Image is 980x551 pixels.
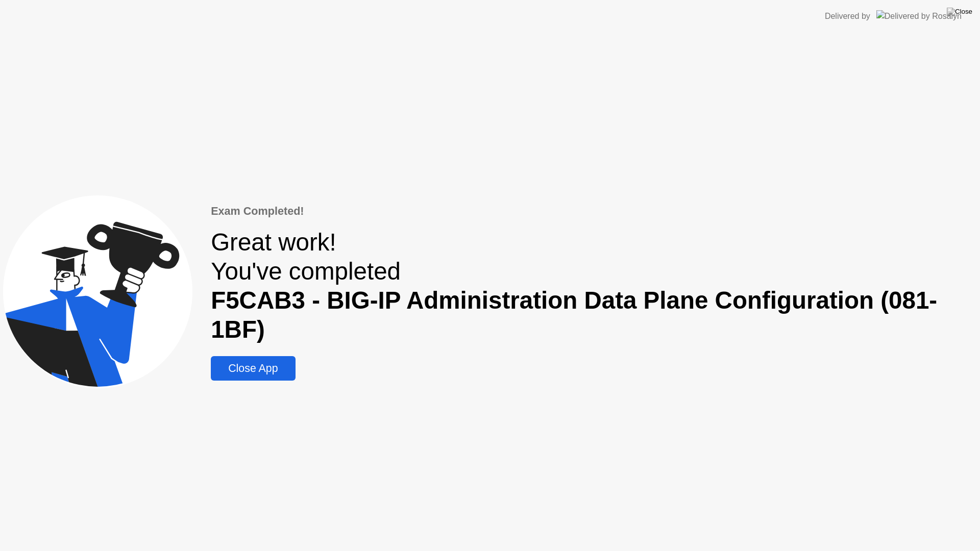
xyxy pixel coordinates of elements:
img: Delivered by Rosalyn [876,10,962,22]
b: F5CAB3 - BIG-IP Administration Data Plane Configuration (081-1BF) [211,287,937,343]
div: Great work! You've completed [211,228,977,344]
div: Exam Completed! [211,203,977,219]
img: Close [947,8,972,16]
button: Close App [211,356,295,381]
div: Close App [214,362,292,375]
div: Delivered by [825,10,870,22]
